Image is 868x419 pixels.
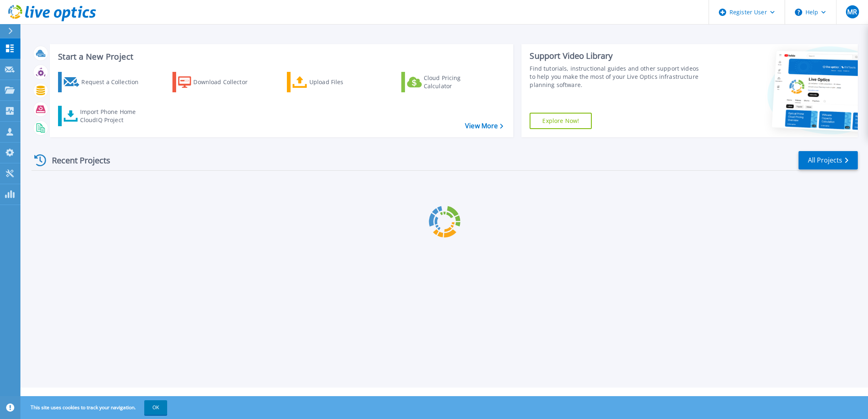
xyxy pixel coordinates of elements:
[31,150,121,170] div: Recent Projects
[424,74,489,90] div: Cloud Pricing Calculator
[401,72,492,92] a: Cloud Pricing Calculator
[22,400,167,415] span: This site uses cookies to track your navigation.
[58,52,503,61] h3: Start a New Project
[172,72,264,92] a: Download Collector
[193,74,259,90] div: Download Collector
[530,65,702,89] div: Find tutorials, instructional guides and other support videos to help you make the most of your L...
[847,9,857,15] span: MR
[287,72,378,92] a: Upload Files
[144,400,167,415] button: OK
[530,51,702,61] div: Support Video Library
[80,108,144,124] div: Import Phone Home CloudIQ Project
[530,113,592,129] a: Explore Now!
[58,72,149,92] a: Request a Collection
[799,151,858,169] a: All Projects
[309,74,375,90] div: Upload Files
[81,74,147,90] div: Request a Collection
[465,122,503,130] a: View More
